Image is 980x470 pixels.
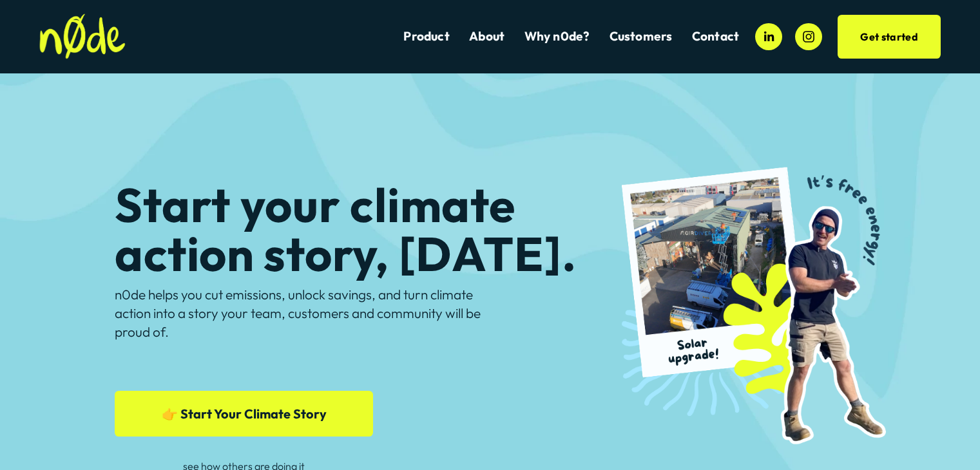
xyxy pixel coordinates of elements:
[755,23,782,50] a: LinkedIn
[115,391,372,437] a: 👉 Start Your Climate Story
[692,28,739,45] a: Contact
[838,15,941,59] a: Get started
[115,180,600,277] h1: Start your climate action story, [DATE].
[469,28,504,45] a: About
[524,28,590,45] a: Why n0de?
[610,28,673,45] a: folder dropdown
[39,14,126,59] img: n0de
[115,285,486,341] p: n0de helps you cut emissions, unlock savings, and turn climate action into a story your team, cus...
[610,29,673,44] span: Customers
[795,23,822,50] a: Instagram
[403,28,449,45] a: Product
